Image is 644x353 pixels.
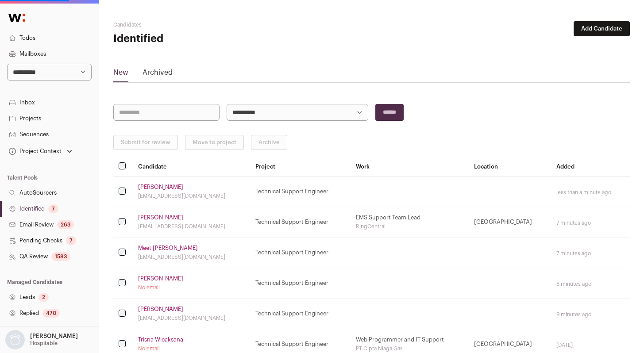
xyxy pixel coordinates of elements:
div: No email [138,345,245,352]
div: 7 minutes ago [556,250,625,257]
div: 7 [66,236,76,245]
div: 8 minutes ago [556,280,625,288]
button: Open dropdown [7,145,74,157]
th: Added [551,157,630,176]
a: Meet [PERSON_NAME] [138,245,198,252]
td: EMS Support Team Lead [351,207,469,238]
div: 7 minutes ago [556,219,625,226]
th: Project [250,157,351,176]
a: [PERSON_NAME] [138,214,183,221]
div: [EMAIL_ADDRESS][DOMAIN_NAME] [138,192,245,200]
p: Hospitable [30,340,58,347]
div: [DATE] [556,341,625,349]
img: nopic.png [5,330,25,349]
td: Technical Support Engineer [250,299,351,329]
td: [GEOGRAPHIC_DATA] [469,207,551,238]
div: 1583 [51,252,70,261]
div: RingCentral [356,223,464,230]
th: Location [469,157,551,176]
a: [PERSON_NAME] [138,184,183,191]
td: Technical Support Engineer [250,238,351,268]
div: PT Cipta Niaga Gas [356,345,464,352]
div: 263 [57,220,74,229]
img: Wellfound [4,9,30,27]
td: Technical Support Engineer [250,268,351,299]
div: [EMAIL_ADDRESS][DOMAIN_NAME] [138,253,245,261]
div: [EMAIL_ADDRESS][DOMAIN_NAME] [138,223,245,230]
div: No email [138,284,245,291]
button: Open dropdown [4,330,80,349]
a: Archived [143,67,173,81]
a: [PERSON_NAME] [138,306,183,313]
th: Work [351,157,469,176]
td: Technical Support Engineer [250,207,351,238]
div: Project Context [7,148,62,155]
td: Technical Support Engineer [250,176,351,207]
div: 7 [48,204,58,213]
div: 2 [39,293,49,302]
button: Add Candidate [574,21,630,36]
h2: Candidates [113,21,285,28]
a: [PERSON_NAME] [138,275,183,282]
div: 470 [42,309,60,318]
div: 9 minutes ago [556,311,625,318]
h1: Identified [113,32,285,46]
a: Trisna Wicaksana [138,336,183,343]
div: [EMAIL_ADDRESS][DOMAIN_NAME] [138,315,245,322]
a: New [113,67,128,81]
p: [PERSON_NAME] [30,333,78,340]
div: less than a minute ago [556,189,625,196]
th: Candidate [133,157,250,176]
